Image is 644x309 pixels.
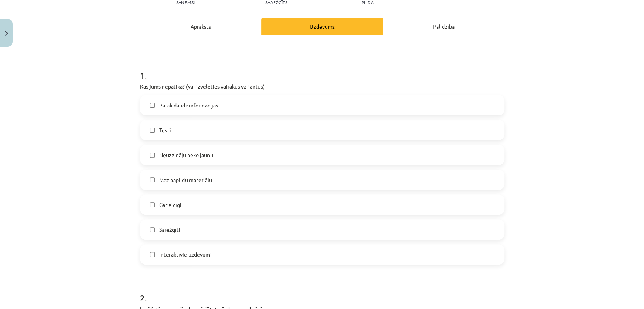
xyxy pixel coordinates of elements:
span: Maz papildu materiālu [159,176,212,184]
div: Uzdevums [261,18,383,35]
span: Interaktīvie uzdevumi [159,251,212,259]
input: Sarežģīti [150,227,155,232]
h1: 2 . [140,280,504,303]
span: Testi [159,126,171,134]
span: Pārāk daudz informācijas [159,101,218,109]
p: Kas jums nepatika? (var izvēlēties vairākus variantus) [140,83,504,90]
input: Pārāk daudz informācijas [150,103,155,108]
input: Testi [150,128,155,133]
div: Palīdzība [383,18,504,35]
img: icon-close-lesson-0947bae3869378f0d4975bcd49f059093ad1ed9edebbc8119c70593378902aed.svg [5,31,8,36]
span: Sarežģīti [159,226,180,234]
div: Apraksts [140,18,261,35]
input: Maz papildu materiālu [150,177,155,182]
input: Garlaicīgi [150,202,155,207]
span: Garlaicīgi [159,201,181,209]
input: Neuzzināju neko jaunu [150,153,155,158]
span: Neuzzināju neko jaunu [159,151,213,159]
input: Interaktīvie uzdevumi [150,252,155,257]
h1: 1 . [140,57,504,80]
